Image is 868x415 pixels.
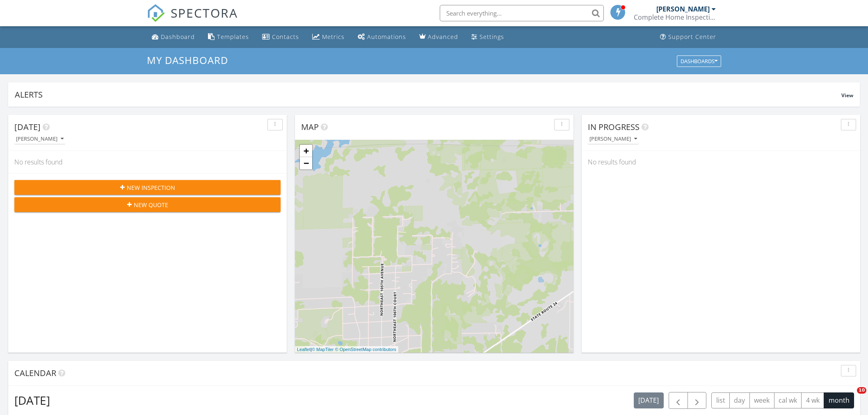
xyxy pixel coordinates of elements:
[171,4,238,21] span: SPECTORA
[801,392,824,408] button: 4 wk
[656,5,710,13] div: [PERSON_NAME]
[147,4,165,22] img: The Best Home Inspection Software - Spectora
[677,55,721,67] button: Dashboards
[468,30,507,45] a: Settings
[688,392,707,409] button: Next month
[14,121,41,132] span: [DATE]
[300,145,312,157] a: Zoom in
[14,134,65,145] button: [PERSON_NAME]
[335,347,396,352] a: © OpenStreetMap contributors
[309,30,348,45] a: Metrics
[749,392,774,408] button: week
[8,151,287,173] div: No results found
[841,92,853,99] span: View
[634,392,664,408] button: [DATE]
[14,180,281,195] button: New Inspection
[272,33,299,41] div: Contacts
[14,197,281,212] button: New Quote
[161,33,195,41] div: Dashboard
[127,183,175,192] span: New Inspection
[857,387,866,394] span: 10
[774,392,802,408] button: cal wk
[205,30,252,45] a: Templates
[416,30,461,45] a: Advanced
[367,33,406,41] div: Automations
[312,347,334,352] a: © MapTiler
[217,33,249,41] div: Templates
[14,392,50,408] h2: [DATE]
[16,136,64,142] div: [PERSON_NAME]
[428,33,458,41] div: Advanced
[657,30,720,45] a: Support Center
[147,11,238,28] a: SPECTORA
[300,157,312,169] a: Zoom out
[148,30,198,45] a: Dashboard
[840,387,860,407] iframe: Intercom live chat
[15,89,841,100] div: Alerts
[669,392,688,409] button: Previous month
[259,30,302,45] a: Contacts
[681,58,717,64] div: Dashboards
[588,121,640,132] span: In Progress
[14,367,56,379] span: Calendar
[634,13,716,21] div: Complete Home Inspections Plus
[295,346,398,353] div: |
[480,33,504,41] div: Settings
[589,136,637,142] div: [PERSON_NAME]
[301,121,319,132] span: Map
[147,53,228,67] span: My Dashboard
[668,33,716,41] div: Support Center
[354,30,409,45] a: Automations (Basic)
[582,151,860,173] div: No results found
[134,201,168,209] span: New Quote
[729,392,750,408] button: day
[440,5,604,21] input: Search everything...
[297,347,311,352] a: Leaflet
[824,392,854,408] button: month
[588,134,639,145] button: [PERSON_NAME]
[711,392,730,408] button: list
[322,33,345,41] div: Metrics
